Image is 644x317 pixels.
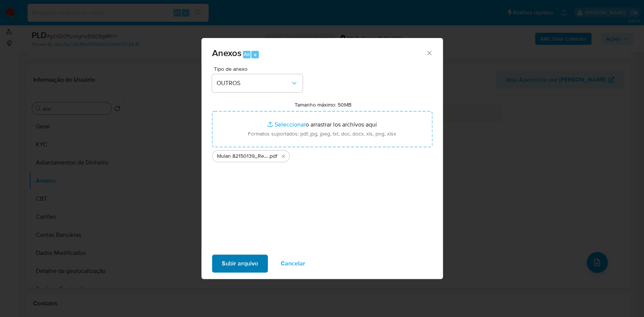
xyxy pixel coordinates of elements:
span: .pdf [269,152,277,160]
label: Tamanho máximo: 50MB [295,101,352,108]
button: Subir arquivo [212,255,268,273]
span: a [254,51,257,58]
button: Cerrar [426,49,432,56]
span: Tipo de anexo [214,66,304,72]
span: OUTROS [217,79,290,87]
span: Mulan 82150139_Renato [PERSON_NAME] 2025_09_16_19_13_19 [217,152,269,160]
ul: Archivos seleccionados [212,147,432,162]
button: Eliminar Mulan 82150139_Renato Pacco da Silva 2025_09_16_19_13_19.pdf [279,152,288,161]
button: OUTROS [212,74,303,92]
span: Cancelar [281,255,305,272]
span: Anexos [212,46,241,59]
span: Subir arquivo [222,255,258,272]
button: Cancelar [271,255,315,273]
span: Alt [244,51,250,58]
